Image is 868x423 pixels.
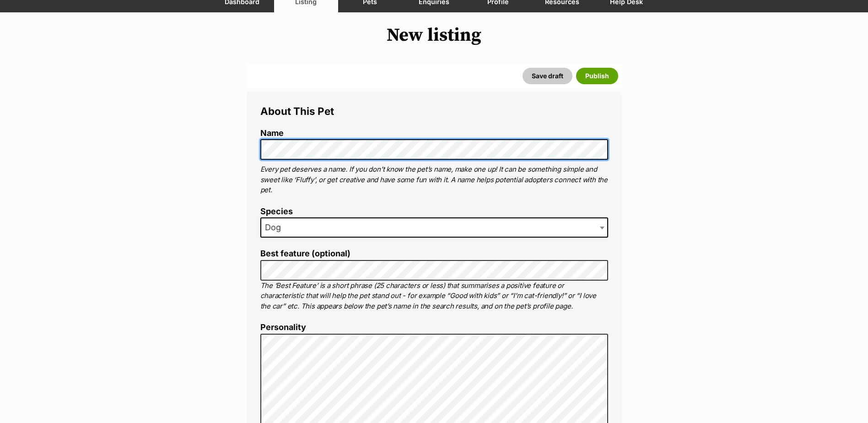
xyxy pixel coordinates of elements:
label: Best feature (optional) [260,249,608,259]
label: Species [260,207,608,217]
button: Save draft [523,68,572,84]
p: Every pet deserves a name. If you don’t know the pet’s name, make one up! It can be something sim... [260,164,608,195]
span: About This Pet [260,105,334,117]
label: Personality [260,323,608,332]
button: Publish [576,68,618,84]
p: The ‘Best Feature’ is a short phrase (25 characters or less) that summarises a positive feature o... [260,281,608,312]
label: Name [260,129,608,138]
span: Dog [260,217,608,238]
span: Dog [261,221,290,234]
